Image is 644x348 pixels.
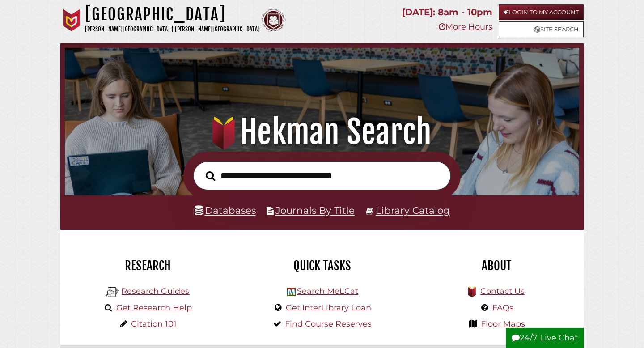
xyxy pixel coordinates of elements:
button: Search [201,169,220,183]
a: Floor Maps [481,319,525,329]
img: Hekman Library Logo [106,285,119,299]
a: Search MeLCat [297,286,358,296]
h2: Quick Tasks [241,258,402,273]
a: Databases [195,204,256,216]
a: Site Search [499,21,584,37]
h1: [GEOGRAPHIC_DATA] [85,4,260,24]
h2: Research [67,258,228,273]
p: [DATE]: 8am - 10pm [402,4,492,20]
a: Get InterLibrary Loan [286,303,371,313]
i: Search [206,170,215,181]
a: Journals By Title [275,204,355,216]
a: More Hours [439,22,492,32]
img: Calvin University [60,9,83,31]
a: FAQs [492,303,513,313]
h1: Hekman Search [75,112,570,152]
a: Research Guides [121,286,189,296]
a: Login to My Account [499,4,584,20]
a: Find Course Reserves [285,319,372,329]
a: Library Catalog [376,204,450,216]
a: Get Research Help [116,303,192,313]
a: Contact Us [480,286,525,296]
a: Citation 101 [131,319,177,329]
p: [PERSON_NAME][GEOGRAPHIC_DATA] | [PERSON_NAME][GEOGRAPHIC_DATA] [85,24,260,34]
h2: About [416,258,577,273]
img: Hekman Library Logo [287,288,296,296]
img: Calvin Theological Seminary [262,9,284,31]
